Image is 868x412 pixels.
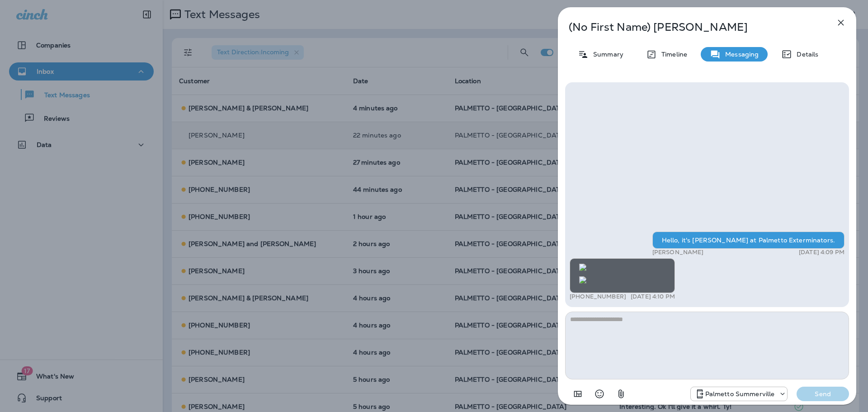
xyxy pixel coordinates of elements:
[631,293,675,300] p: [DATE] 4:10 PM
[569,21,816,33] p: (No First Name) [PERSON_NAME]
[691,388,788,399] div: +1 (843) 594-2691
[570,293,626,300] p: [PHONE_NUMBER]
[589,51,623,58] p: Summary
[569,385,587,403] button: Add in a premade template
[652,232,844,249] div: Hello, it's [PERSON_NAME] at Palmetto Exterminators.
[705,390,775,398] p: Palmetto Summerville
[652,249,704,256] p: [PERSON_NAME]
[792,51,818,58] p: Details
[579,276,586,284] img: twilio-download
[579,264,586,271] img: twilio-download
[657,51,687,58] p: Timeline
[721,51,759,58] p: Messaging
[799,249,844,256] p: [DATE] 4:09 PM
[590,385,609,403] button: Select an emoji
